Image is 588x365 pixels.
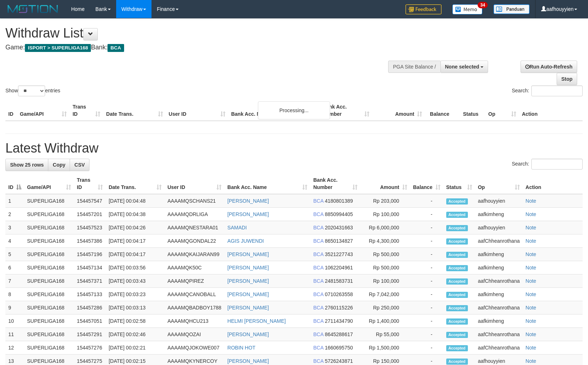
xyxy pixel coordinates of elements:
span: BCA [313,198,323,204]
td: aafChheanrothana [475,274,523,288]
td: SUPERLIGA168 [24,288,74,301]
span: Copy 4180801389 to clipboard [325,198,353,204]
td: [DATE] 00:03:43 [106,274,164,288]
td: - [410,221,443,234]
span: BCA [313,331,323,337]
a: Note [526,225,536,230]
td: [DATE] 00:03:13 [106,301,164,315]
th: Bank Acc. Number: activate to sort column ascending [310,173,360,194]
a: Copy [48,159,70,171]
label: Search: [512,159,583,170]
td: SUPERLIGA168 [24,234,74,248]
th: ID: activate to sort column descending [5,173,24,194]
td: 7 [5,274,24,288]
span: ISPORT > SUPERLIGA168 [25,44,91,52]
span: BCA [313,291,323,297]
td: 12 [5,341,24,355]
td: [DATE] 00:02:58 [106,315,164,328]
th: Trans ID [70,100,103,121]
a: Note [526,331,536,337]
td: AAAAMQOZAI [164,328,224,341]
a: Note [526,211,536,217]
span: Accepted [446,198,468,205]
th: Trans ID: activate to sort column ascending [74,173,106,194]
a: Run Auto-Refresh [521,61,577,73]
td: [DATE] 00:04:26 [106,221,164,234]
a: [PERSON_NAME] [227,278,269,284]
a: Note [526,358,536,364]
span: BCA [313,265,323,271]
th: Balance [425,100,460,121]
td: SUPERLIGA168 [24,194,74,208]
select: Showentries [18,85,45,96]
a: HELMI [PERSON_NAME] [227,318,286,324]
td: [DATE] 00:04:17 [106,234,164,248]
h1: Withdraw List [5,26,385,40]
span: BCA [313,251,323,257]
td: AAAAMQGONDAL22 [164,234,224,248]
span: Accepted [446,252,468,258]
td: AAAAMQJOKOWE007 [164,341,224,355]
span: BCA [313,318,323,324]
a: Note [526,345,536,351]
td: 3 [5,221,24,234]
span: Copy 0710263558 to clipboard [325,291,353,297]
td: Rp 500,000 [360,261,410,274]
a: [PERSON_NAME] [227,305,269,311]
input: Search: [531,85,583,96]
td: aafkimheng [475,261,523,274]
a: AGIS JUWENDI [227,238,264,244]
span: Copy 2020431663 to clipboard [325,225,353,230]
a: [PERSON_NAME] [227,265,269,271]
td: aafChheanrothana [475,341,523,355]
td: 5 [5,248,24,261]
td: 1 [5,194,24,208]
td: 154457196 [74,248,106,261]
td: AAAAMQNESTARA01 [164,221,224,234]
td: SUPERLIGA168 [24,301,74,315]
span: Copy 3521227743 to clipboard [325,251,353,257]
td: - [410,194,443,208]
a: Note [526,278,536,284]
span: BCA [313,345,323,351]
td: aafChheanrothana [475,234,523,248]
span: Copy 8650134827 to clipboard [325,238,353,244]
td: 154457547 [74,194,106,208]
a: Note [526,198,536,204]
td: - [410,208,443,221]
th: Balance: activate to sort column ascending [410,173,443,194]
td: Rp 1,400,000 [360,315,410,328]
a: [PERSON_NAME] [227,211,269,217]
label: Show entries [5,85,60,96]
td: 154457133 [74,288,106,301]
a: Note [526,265,536,271]
span: Copy 2760115226 to clipboard [325,305,353,311]
td: AAAAMQPIREZ [164,274,224,288]
th: Amount [372,100,425,121]
span: Copy 8645288617 to clipboard [325,331,353,337]
a: Note [526,291,536,297]
th: Bank Acc. Name: activate to sort column ascending [224,173,310,194]
td: AAAAMQK50C [164,261,224,274]
span: Copy 2711434790 to clipboard [325,318,353,324]
td: SUPERLIGA168 [24,315,74,328]
th: Status [460,100,485,121]
a: ROBIN HOT [227,345,255,351]
td: aafChheanrothana [475,301,523,315]
a: Stop [557,73,577,85]
span: CSV [74,162,85,168]
td: - [410,301,443,315]
a: Note [526,238,536,244]
th: Game/API [17,100,70,121]
td: aafhouyyien [475,194,523,208]
td: SUPERLIGA168 [24,208,74,221]
th: Action [523,173,583,194]
td: 154457371 [74,274,106,288]
span: BCA [313,211,323,217]
a: SAMADI [227,225,247,230]
span: BCA [313,225,323,230]
span: Accepted [446,292,468,298]
span: Accepted [446,225,468,231]
a: Note [526,251,536,257]
td: SUPERLIGA168 [24,341,74,355]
